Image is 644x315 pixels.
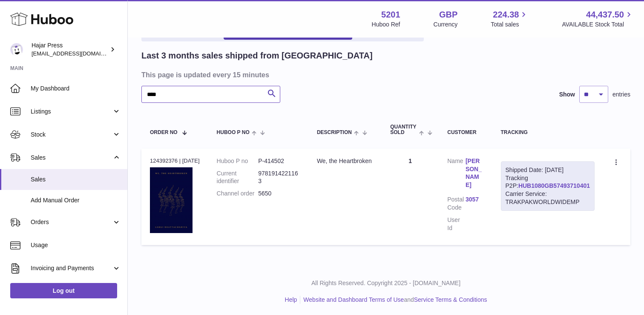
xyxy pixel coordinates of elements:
[612,90,630,99] span: entries
[381,9,400,20] strong: 5201
[31,264,112,272] span: Invoicing and Payments
[382,149,439,245] td: 1
[501,161,595,211] div: Tracking P2P:
[10,43,23,56] img: editorial@hajarpress.com
[31,175,121,184] span: Sales
[135,279,637,287] p: All Rights Reserved. Copyright 2025 - [DOMAIN_NAME]
[317,157,373,165] div: We, the Heartbroken
[372,20,400,29] div: Huboo Ref
[32,50,125,57] span: [EMAIL_ADDRESS][DOMAIN_NAME]
[491,9,529,29] a: 224.38 Total sales
[31,218,112,226] span: Orders
[414,296,487,303] a: Service Terms & Conditions
[466,195,484,204] a: 3057
[141,70,628,79] h3: This page is updated every 15 minutes
[31,241,121,249] span: Usage
[31,131,112,139] span: Stock
[32,41,108,58] div: Hajar Press
[434,20,458,29] div: Currency
[258,190,300,198] dd: 5650
[447,157,466,192] dt: Name
[562,9,634,29] a: 44,437.50 AVAILABLE Stock Total
[150,130,178,135] span: Order No
[217,157,259,165] dt: Huboo P no
[31,108,112,116] span: Listings
[501,130,595,135] div: Tracking
[31,196,121,204] span: Add Manual Order
[447,130,483,135] div: Customer
[258,169,300,186] dd: 9781914221163
[31,85,121,93] span: My Dashboard
[217,130,250,135] span: Huboo P no
[10,283,117,298] a: Log out
[506,166,590,174] div: Shipped Date: [DATE]
[390,124,417,135] span: Quantity Sold
[285,296,297,303] a: Help
[559,90,575,99] label: Show
[447,195,466,212] dt: Postal Code
[317,130,352,135] span: Description
[217,169,259,186] dt: Current identifier
[300,296,487,304] li: and
[518,182,590,189] a: HUB1080GB57493710401
[466,157,484,190] a: [PERSON_NAME]
[447,216,466,232] dt: User Id
[150,157,200,165] div: 124392376 | [DATE]
[150,167,193,233] img: 1646752046.png
[491,20,529,29] span: Total sales
[303,296,404,303] a: Website and Dashboard Terms of Use
[506,190,590,206] div: Carrier Service: TRAKPAKWORLDWIDEMP
[217,190,259,198] dt: Channel order
[141,50,373,61] h2: Last 3 months sales shipped from [GEOGRAPHIC_DATA]
[439,9,457,20] strong: GBP
[493,9,519,20] span: 224.38
[586,9,624,20] span: 44,437.50
[31,154,112,162] span: Sales
[258,157,300,165] dd: P-414502
[562,20,634,29] span: AVAILABLE Stock Total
